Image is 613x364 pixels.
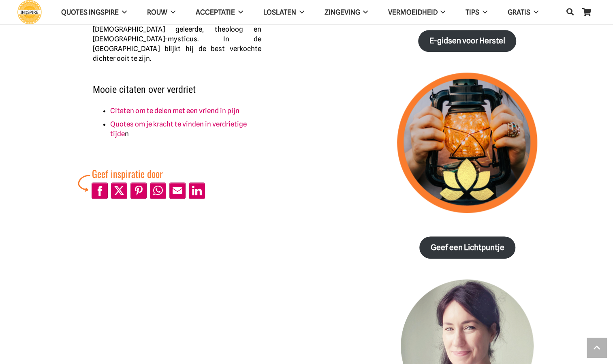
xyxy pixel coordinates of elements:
[92,166,207,181] div: Geef inspiratie door
[498,2,549,23] a: GRATIS
[92,182,108,199] a: Share to Facebook
[397,73,537,213] img: lichtpuntjes voor in donkere tijden
[263,8,296,16] span: Loslaten
[378,2,455,23] a: VERMOEIDHEID
[508,8,530,16] span: GRATIS
[148,181,168,200] li: WhatsApp
[109,181,129,200] li: X (Twitter)
[111,182,127,199] a: Post to X (Twitter)
[189,182,205,199] a: Share to LinkedIn
[587,338,607,358] a: Terug naar top
[314,2,378,23] a: Zingeving
[110,107,239,115] a: Citaten om te delen met een vriend in pijn
[137,2,186,23] a: ROUW
[90,181,109,200] li: Facebook
[430,243,504,252] strong: Geef een Lichtpuntje
[196,8,235,16] span: Acceptatie
[51,2,137,23] a: QUOTES INGSPIRE
[418,30,516,52] a: E-gidsen voor Herstel
[129,181,148,200] li: Pinterest
[455,2,498,23] a: TIPS
[150,182,166,199] a: Share to WhatsApp
[93,15,261,62] span: was een 13e-eeuwse dichter, jurist, [DEMOGRAPHIC_DATA] geleerde, theoloog en [DEMOGRAPHIC_DATA]-m...
[147,8,167,16] span: ROUW
[186,2,253,23] a: Acceptatie
[253,2,314,23] a: Loslaten
[187,181,207,200] li: LinkedIn
[429,36,505,45] strong: E-gidsen voor Herstel
[130,182,147,199] a: Pin to Pinterest
[93,73,261,95] h2: Mooie citaten over verdriet
[466,8,479,16] span: TIPS
[168,181,187,200] li: Email This
[562,2,578,22] a: Zoeken
[169,182,186,199] a: Mail to Email This
[324,8,360,16] span: Zingeving
[110,119,262,139] li: n
[419,236,515,259] a: Geef een Lichtpuntje
[388,8,437,16] span: VERMOEIDHEID
[110,120,247,138] a: Quotes om je kracht te vinden in verdrietige tijde
[61,8,119,16] span: QUOTES INGSPIRE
